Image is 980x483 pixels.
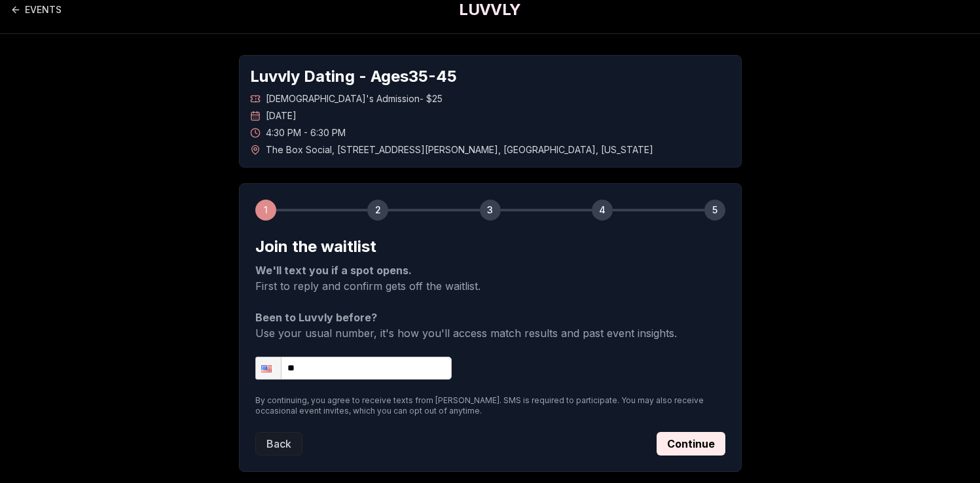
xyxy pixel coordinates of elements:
span: The Box Social , [STREET_ADDRESS][PERSON_NAME] , [GEOGRAPHIC_DATA] , [US_STATE] [266,143,653,156]
h2: Join the waitlist [255,236,725,257]
div: 2 [367,200,388,221]
p: Use your usual number, it's how you'll access match results and past event insights. [255,310,725,341]
h1: Luvvly Dating - Ages 35 - 45 [250,66,731,87]
span: [DATE] [266,109,297,122]
div: 5 [704,200,725,221]
div: 3 [480,200,501,221]
div: 4 [592,200,613,221]
button: Continue [657,432,725,456]
p: First to reply and confirm gets off the waitlist. [255,262,725,294]
div: 1 [255,200,276,221]
p: By continuing, you agree to receive texts from [PERSON_NAME]. SMS is required to participate. You... [255,395,725,416]
div: United States: + 1 [256,357,281,379]
strong: Been to Luvvly before? [255,311,377,324]
span: [DEMOGRAPHIC_DATA]'s Admission - $25 [266,92,443,105]
span: 4:30 PM - 6:30 PM [266,126,346,139]
button: Back [255,432,302,456]
strong: We'll text you if a spot opens. [255,264,412,277]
